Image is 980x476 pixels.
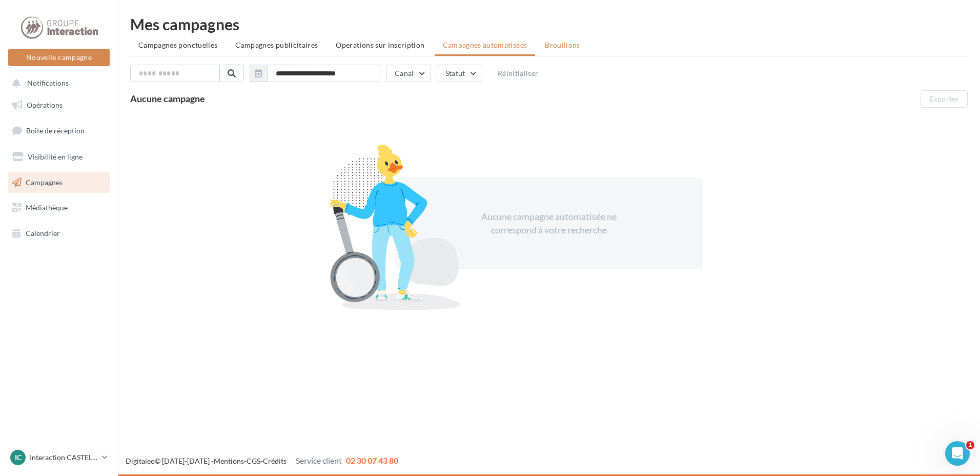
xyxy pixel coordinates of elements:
[6,223,112,244] a: Calendrier
[27,79,69,88] span: Notifications
[966,441,974,449] span: 1
[247,457,260,465] a: CGS
[437,65,482,82] button: Statut
[6,146,112,168] a: Visibilité en ligne
[15,452,22,463] span: IC
[6,120,112,142] a: Boîte de réception
[235,41,318,49] span: Campagnes publicitaires
[214,457,244,465] a: Mentions
[30,452,98,463] p: Interaction CASTELNAU
[26,126,85,135] span: Boîte de réception
[6,197,112,219] a: Médiathèque
[26,203,68,212] span: Médiathèque
[346,455,398,465] span: 02 30 07 43 80
[26,177,63,186] span: Campagnes
[921,90,968,108] button: Exporter
[126,457,398,465] span: © [DATE]-[DATE] - - -
[6,94,112,116] a: Opérations
[26,229,60,237] span: Calendrier
[28,152,83,161] span: Visibilité en ligne
[494,67,543,80] button: Réinitialiser
[263,457,287,465] a: Crédits
[130,93,205,104] span: Aucune campagne
[545,41,580,49] span: Brouillons
[945,441,970,466] iframe: Intercom live chat
[126,457,155,465] a: Digitaleo
[461,210,637,236] div: Aucune campagne automatisée ne correspond à votre recherche
[138,41,217,49] span: Campagnes ponctuelles
[336,41,424,49] span: Operations sur inscription
[8,49,110,66] button: Nouvelle campagne
[130,16,968,32] div: Mes campagnes
[296,455,342,465] span: Service client
[6,172,112,193] a: Campagnes
[386,65,431,82] button: Canal
[27,101,63,109] span: Opérations
[8,448,110,467] a: IC Interaction CASTELNAU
